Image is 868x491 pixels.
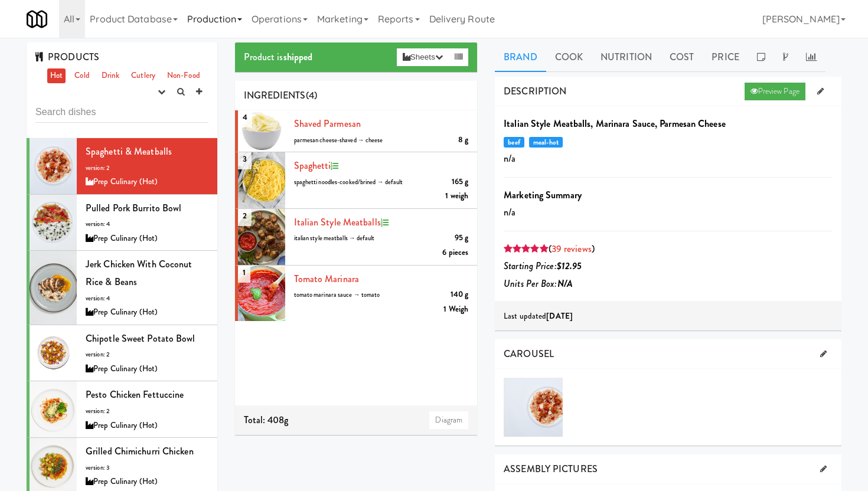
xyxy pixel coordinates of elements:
[294,159,331,172] a: spaghetti
[164,68,203,83] a: Non-Food
[86,257,192,289] span: Jerk Chicken with Coconut Rice & Beans
[86,231,208,246] div: Prep Culinary (Hot)
[452,175,469,189] div: 165 g
[27,195,217,251] li: Pulled Pork Burrito Bowlversion: 4Prep Culinary (Hot)
[495,42,546,72] a: Brand
[27,251,217,325] li: Jerk Chicken with Coconut Rice & Beansversion: 4Prep Culinary (Hot)
[557,259,582,273] b: $12.95
[442,245,468,260] div: 6 pieces
[86,175,208,189] div: Prep Culinary (Hot)
[71,68,92,83] a: Cold
[331,162,338,170] i: Recipe
[294,234,375,243] span: italian style meatballs → default
[27,325,217,382] li: Chipotle Sweet Potato Bowlversion: 2Prep Culinary (Hot)
[238,149,252,169] span: 3
[86,407,110,415] span: version: 2
[238,107,252,127] span: 4
[546,310,573,322] b: [DATE]
[86,201,181,215] span: Pulled Pork Burrito Bowl
[99,68,123,83] a: Drink
[504,84,566,98] span: DESCRIPTION
[238,262,250,283] span: 1
[86,350,110,359] span: version: 2
[86,332,195,345] span: Chipotle Sweet Potato Bowl
[86,388,184,401] span: Pesto Chicken Fettuccine
[504,462,598,476] span: ASSEMBLY PICTURES
[86,163,110,172] span: version: 2
[235,266,478,322] li: 1Tomato Marinara140 gtomato marinara sauce → tomato1 Weigh
[504,240,833,258] div: ( )
[294,290,380,299] span: tomato marinara sauce → tomato
[294,215,381,229] a: Italian Style Meatballs
[306,89,317,102] span: (4)
[504,259,582,273] i: Starting Price:
[244,413,289,427] span: Total: 408g
[86,294,110,303] span: version: 4
[703,42,748,72] a: Price
[429,411,468,429] a: Diagram
[557,277,573,290] b: N/A
[552,242,592,256] a: 39 reviews
[458,133,468,148] div: 8 g
[504,204,833,221] p: n/a
[86,418,208,433] div: Prep Culinary (Hot)
[455,231,468,245] div: 95 g
[47,68,66,83] a: Hot
[86,305,208,320] div: Prep Culinary (Hot)
[86,362,208,377] div: Prep Culinary (Hot)
[504,347,554,361] span: CAROUSEL
[592,42,661,72] a: Nutrition
[294,178,403,186] span: spaghetti noodles-cooked/brined → default
[86,220,110,228] span: version: 4
[397,48,449,66] button: Sheets
[546,42,592,72] a: Cook
[86,474,208,489] div: Prep Culinary (Hot)
[443,302,468,317] div: 1 Weigh
[381,219,389,227] i: Recipe
[504,150,833,168] p: n/a
[294,136,383,145] span: parmesan cheese-shaved → cheese
[27,9,47,30] img: Micromart
[283,50,313,64] b: shipped
[244,50,313,64] span: Product is
[86,145,172,158] span: Spaghetti & Meatballs
[86,444,194,458] span: Grilled Chimichurri Chicken
[504,188,582,202] b: Marketing Summary
[529,137,563,148] span: meal-hot
[745,83,805,100] a: Preview Page
[35,50,99,64] span: PRODUCTS
[294,117,361,130] a: Shaved Parmesan
[504,137,524,148] span: beef
[235,152,478,209] li: 3spaghetti165 gspaghetti noodles-cooked/brined → default1 weigh
[504,310,573,322] span: Last updated
[35,101,208,123] input: Search dishes
[128,68,158,83] a: Cutlery
[451,287,469,302] div: 140 g
[86,463,110,472] span: version: 3
[235,209,478,266] li: 2Italian Style Meatballs95 gitalian style meatballs → default6 pieces
[244,89,306,102] span: INGREDIENTS
[294,272,360,286] a: Tomato Marinara
[27,381,217,438] li: Pesto Chicken Fettuccineversion: 2Prep Culinary (Hot)
[27,138,217,195] li: Spaghetti & Meatballsversion: 2Prep Culinary (Hot)
[238,205,252,226] span: 2
[445,189,468,204] div: 1 weigh
[504,117,726,130] b: Italian Style Meatballs, Marinara Sauce, Parmesan Cheese
[661,42,703,72] a: Cost
[504,277,573,290] i: Units Per Box:
[235,110,478,152] li: 4Shaved Parmesan8 gparmesan cheese-shaved → cheese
